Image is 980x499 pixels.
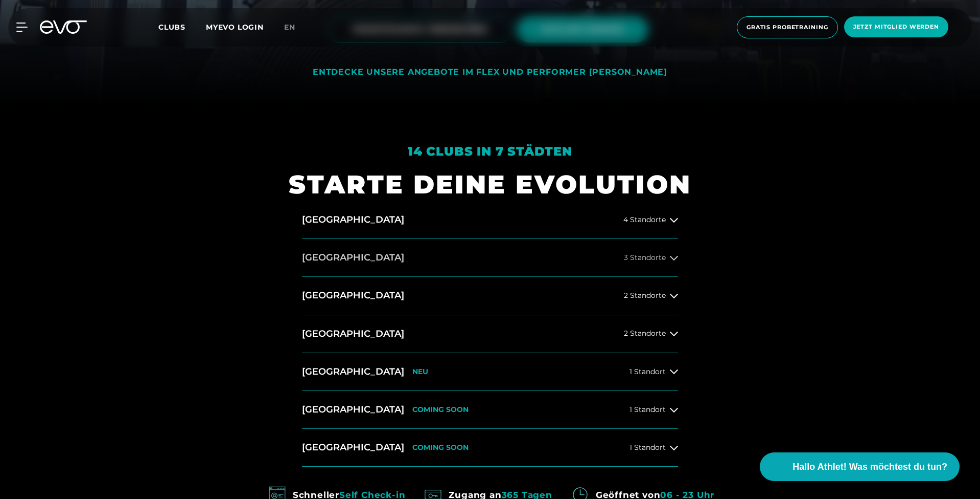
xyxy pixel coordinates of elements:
button: [GEOGRAPHIC_DATA]2 Standorte [302,277,678,315]
span: 4 Standorte [623,216,666,224]
span: 1 Standort [629,406,666,414]
span: Gratis Probetraining [746,23,828,32]
a: Gratis Probetraining [734,16,841,38]
h2: [GEOGRAPHIC_DATA] [302,328,404,340]
button: Hallo Athlet! Was möchtest du tun? [760,452,960,481]
button: [GEOGRAPHIC_DATA]2 Standorte [302,315,678,353]
span: 1 Standort [629,368,666,376]
h2: [GEOGRAPHIC_DATA] [302,403,404,416]
h2: [GEOGRAPHIC_DATA] [302,251,404,264]
span: 2 Standorte [624,330,666,337]
p: COMING SOON [412,405,469,414]
h2: [GEOGRAPHIC_DATA] [302,213,404,226]
a: Clubs [158,22,206,32]
span: 2 Standorte [624,292,666,299]
div: ENTDECKE UNSERE ANGEBOTE IM FLEX UND PERFORMER [PERSON_NAME] [313,67,667,78]
span: Clubs [158,23,185,32]
h2: [GEOGRAPHIC_DATA] [302,289,404,302]
a: Jetzt Mitglied werden [841,16,951,38]
button: [GEOGRAPHIC_DATA]COMING SOON1 Standort [302,391,678,429]
span: Jetzt Mitglied werden [853,23,939,31]
p: NEU [412,367,428,376]
span: en [284,23,295,32]
h2: [GEOGRAPHIC_DATA] [302,441,404,454]
button: [GEOGRAPHIC_DATA]COMING SOON1 Standort [302,429,678,467]
h2: [GEOGRAPHIC_DATA] [302,365,404,378]
span: 3 Standorte [624,254,666,262]
button: [GEOGRAPHIC_DATA]NEU1 Standort [302,353,678,391]
span: Hallo Athlet! Was möchtest du tun? [792,460,947,474]
span: 1 Standort [629,444,666,451]
button: [GEOGRAPHIC_DATA]4 Standorte [302,201,678,239]
h1: STARTE DEINE EVOLUTION [289,168,691,201]
a: MYEVO LOGIN [206,23,264,32]
a: en [284,21,308,33]
em: 14 Clubs in 7 Städten [408,144,572,159]
button: [GEOGRAPHIC_DATA]3 Standorte [302,239,678,277]
p: COMING SOON [412,443,469,452]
